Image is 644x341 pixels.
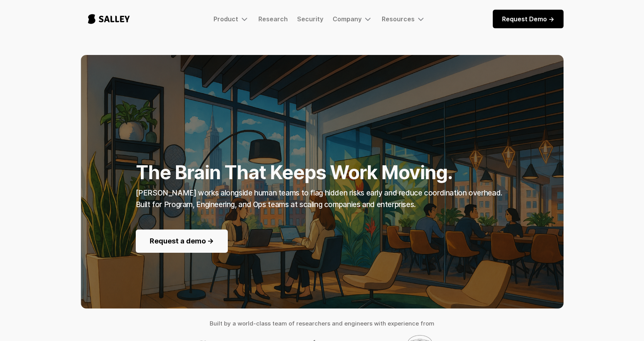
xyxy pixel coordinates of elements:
[297,15,323,23] a: Security
[81,6,137,32] a: home
[493,10,564,28] a: Request Demo ->
[382,14,425,24] div: Resources
[136,230,228,253] a: Request a demo ->
[214,14,249,24] div: Product
[333,15,362,23] div: Company
[258,15,288,23] a: Research
[81,318,564,329] h4: Built by a world-class team of researchers and engineers with experience from
[382,15,415,23] div: Resources
[333,14,372,24] div: Company
[136,161,453,184] strong: The Brain That Keeps Work Moving.
[214,15,238,23] div: Product
[136,188,502,209] strong: [PERSON_NAME] works alongside human teams to flag hidden risks early and reduce coordination over...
